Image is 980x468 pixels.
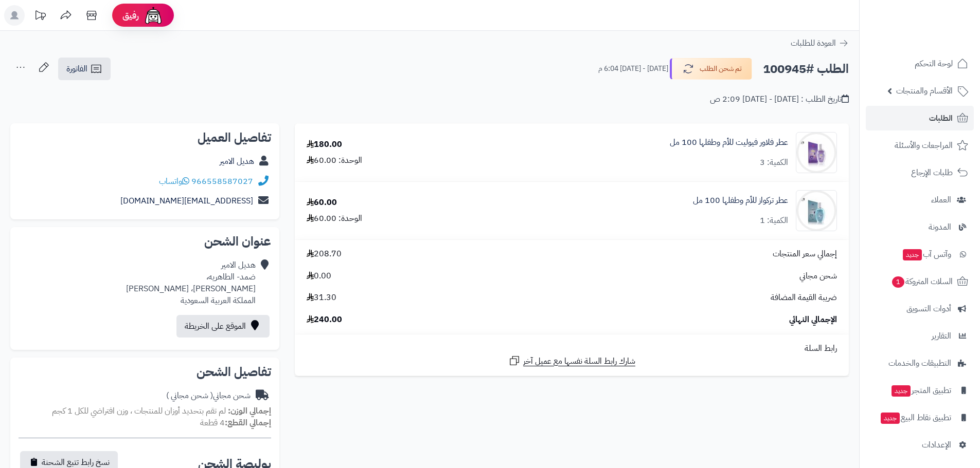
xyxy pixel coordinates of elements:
h2: تفاصيل الشحن [19,366,271,378]
img: logo-2.png [910,29,970,50]
span: التطبيقات والخدمات [888,356,951,370]
a: تطبيق المتجرجديد [866,378,974,403]
div: هديل الامير ضمد- الطاهريه، [PERSON_NAME]، [PERSON_NAME] المملكة العربية السعودية [126,259,256,306]
a: العملاء [866,188,974,212]
span: المدونة [929,220,951,234]
img: 1663509402-DSC_0694-6-f-90x90.jpg [796,190,836,231]
div: تاريخ الطلب : [DATE] - [DATE] 2:09 ص [710,93,849,105]
small: [DATE] - [DATE] 6:04 م [598,64,668,74]
span: العودة للطلبات [791,37,836,49]
span: الفاتورة [66,63,87,75]
span: 240.00 [307,314,342,326]
span: تطبيق نقاط البيع [880,410,951,425]
a: الموقع على الخريطة [176,315,270,338]
a: [EMAIL_ADDRESS][DOMAIN_NAME] [120,195,253,207]
a: العودة للطلبات [791,37,849,49]
a: السلات المتروكة1 [866,269,974,294]
span: ( شحن مجاني ) [166,389,213,402]
span: 0.00 [307,270,331,282]
span: السلات المتروكة [891,274,953,289]
span: رفيق [122,9,139,22]
span: 208.70 [307,248,342,260]
span: الإعدادات [922,438,951,452]
span: الأقسام والمنتجات [896,84,953,98]
a: التقارير [866,324,974,348]
a: الطلبات [866,106,974,130]
div: الكمية: 3 [760,157,788,169]
a: الإعدادات [866,433,974,457]
small: 4 قطعة [200,417,271,429]
a: المراجعات والأسئلة [866,133,974,158]
span: التقارير [932,329,951,343]
a: الفاتورة [58,58,111,80]
span: 1 [892,276,904,288]
span: طلبات الإرجاع [911,165,953,180]
strong: إجمالي القطع: [225,417,271,429]
span: جديد [903,249,922,260]
span: تطبيق المتجر [890,383,951,398]
a: طلبات الإرجاع [866,160,974,185]
span: ضريبة القيمة المضافة [771,292,837,304]
strong: إجمالي الوزن: [228,405,271,417]
span: جديد [881,413,900,424]
div: شحن مجاني [166,390,251,402]
a: عطر تركواز للأم وطفلها 100 مل [693,195,788,207]
a: تطبيق نقاط البيعجديد [866,405,974,430]
span: شحن مجاني [799,270,837,282]
h2: عنوان الشحن [19,235,271,248]
a: هديل الامير [220,155,254,167]
a: أدوات التسويق [866,296,974,321]
span: أدوات التسويق [906,302,951,316]
a: المدونة [866,215,974,239]
a: لوحة التحكم [866,51,974,76]
span: جديد [892,385,911,397]
a: واتساب [159,175,189,188]
span: الطلبات [929,111,953,125]
div: 60.00 [307,197,337,209]
button: تم شحن الطلب [670,58,752,80]
div: رابط السلة [299,343,845,354]
span: العملاء [931,193,951,207]
a: تحديثات المنصة [27,5,53,28]
span: 31.30 [307,292,336,304]
a: عطر فلاور فيوليت للأم وطفلها 100 مل [670,137,788,148]
span: إجمالي سعر المنتجات [773,248,837,260]
h2: الطلب #100945 [763,59,849,80]
span: لم تقم بتحديد أوزان للمنتجات ، وزن افتراضي للكل 1 كجم [52,405,226,417]
img: ai-face.png [143,5,164,26]
span: شارك رابط السلة نفسها مع عميل آخر [523,355,635,367]
div: الكمية: 1 [760,215,788,227]
a: وآتس آبجديد [866,242,974,267]
span: لوحة التحكم [915,57,953,71]
a: 966558587027 [191,175,253,188]
a: شارك رابط السلة نفسها مع عميل آخر [508,354,635,367]
div: الوحدة: 60.00 [307,155,362,166]
div: الوحدة: 60.00 [307,213,362,224]
div: 180.00 [307,139,342,151]
span: وآتس آب [902,247,951,261]
a: التطبيقات والخدمات [866,351,974,376]
h2: تفاصيل العميل [19,132,271,144]
span: الإجمالي النهائي [789,314,837,326]
img: 1650631713-DSC_0684-5-f-90x90.jpg [796,132,836,173]
span: المراجعات والأسئلة [895,138,953,153]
